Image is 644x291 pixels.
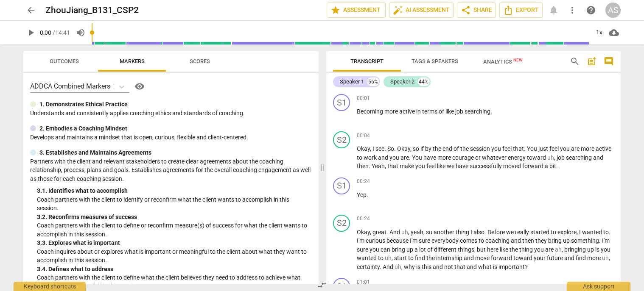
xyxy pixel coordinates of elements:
[522,163,545,169] span: forward
[549,163,556,169] span: bit
[37,213,312,222] div: 3. 2. Reconfirms measures of success
[605,3,621,18] button: AS
[549,145,560,152] span: feel
[73,25,88,40] button: Volume
[547,154,554,161] span: Filler word
[445,108,455,115] span: like
[554,154,557,161] span: ,
[409,154,412,161] span: .
[333,94,350,111] div: Change speaker
[40,29,51,36] span: 0:00
[487,246,500,253] span: here
[534,246,545,253] span: you
[357,178,370,185] span: 00:24
[39,100,128,109] p: 1. Demonstrates Ethical Practice
[582,229,603,236] span: wanted
[593,154,603,161] span: and
[30,133,312,142] p: Develops and maintains a mindset that is open, curious, flexible and client-centered.
[477,246,487,253] span: but
[133,80,146,93] button: Help
[399,108,416,115] span: active
[404,263,416,270] span: why
[515,229,530,236] span: really
[419,246,427,253] span: lot
[454,145,460,152] span: of
[436,255,464,261] span: internship
[357,246,370,253] span: sure
[378,154,389,161] span: and
[384,108,399,115] span: more
[609,28,619,38] span: cloud_download
[433,263,444,270] span: and
[478,263,493,270] span: what
[408,229,411,236] span: ,
[457,3,496,18] button: Share
[416,263,422,270] span: is
[419,237,431,244] span: sure
[26,5,36,15] span: arrow_back
[498,263,525,270] span: important
[395,263,401,270] span: Filler word
[357,255,378,261] span: wanted
[566,154,593,161] span: searching
[53,29,70,36] span: / 14:41
[426,255,436,261] span: the
[400,163,415,169] span: make
[375,145,384,152] span: see
[367,78,379,86] div: 56%
[370,246,381,253] span: you
[524,145,527,152] span: .
[545,163,549,169] span: a
[357,263,380,270] span: certainty
[571,237,599,244] span: something
[556,163,558,169] span: .
[602,55,616,68] button: Show/Hide comments
[475,154,482,161] span: or
[410,237,419,244] span: I'm
[333,131,350,148] div: Change speaker
[447,163,456,169] span: we
[37,195,312,213] p: Coach partners with the client to identify or reconfirm what the client wants to accomplish in th...
[317,280,327,290] span: compare_arrows
[401,263,404,270] span: ,
[545,246,555,253] span: are
[190,58,210,64] span: Scores
[45,5,139,16] h2: ZhouJiang_B131_CSP2
[437,163,447,169] span: like
[372,229,386,236] span: great
[583,3,599,18] a: Help
[442,145,454,152] span: end
[491,145,502,152] span: you
[557,154,566,161] span: job
[577,229,579,236] span: ,
[366,237,386,244] span: curious
[431,237,460,244] span: everybody
[389,154,400,161] span: you
[467,263,478,270] span: and
[487,229,506,236] span: Before
[413,145,420,152] span: so
[37,247,312,265] p: Coach inquires about or explores what is important or meaningful to the client about what they wa...
[603,229,609,236] span: to
[26,28,36,38] span: play_arrow
[384,145,387,152] span: .
[433,145,442,152] span: the
[434,246,458,253] span: different
[491,255,513,261] span: forward
[423,229,426,236] span: ,
[456,163,470,169] span: have
[485,237,511,244] span: coaching
[393,5,403,15] span: auto_fix_high
[389,3,454,18] button: AI Assessment
[76,28,86,38] span: volume_up
[383,263,395,270] span: And
[357,237,366,244] span: I'm
[418,78,429,86] div: 44%
[587,246,595,253] span: up
[510,246,519,253] span: the
[420,145,425,152] span: if
[378,255,385,261] span: to
[601,246,610,253] span: you
[461,5,492,15] span: Share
